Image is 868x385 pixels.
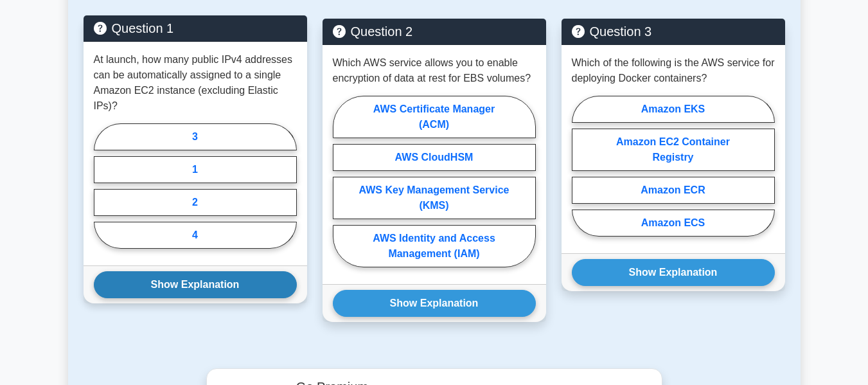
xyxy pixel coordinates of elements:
[572,210,775,237] label: Amazon ECS
[572,24,775,39] h5: Question 3
[572,177,775,204] label: Amazon ECR
[572,96,775,123] label: Amazon EKS
[333,144,536,171] label: AWS CloudHSM
[94,123,297,150] label: 3
[333,177,536,219] label: AWS Key Management Service (KMS)
[572,55,775,86] p: Which of the following is the AWS service for deploying Docker containers?
[333,290,536,317] button: Show Explanation
[94,189,297,216] label: 2
[333,96,536,138] label: AWS Certificate Manager (ACM)
[333,225,536,267] label: AWS Identity and Access Management (IAM)
[333,55,536,86] p: Which AWS service allows you to enable encryption of data at rest for EBS volumes?
[94,156,297,183] label: 1
[572,129,775,171] label: Amazon EC2 Container Registry
[333,24,536,39] h5: Question 2
[94,271,297,298] button: Show Explanation
[94,21,297,36] h5: Question 1
[94,52,297,114] p: At launch, how many public IPv4 addresses can be automatically assigned to a single Amazon EC2 in...
[572,259,775,286] button: Show Explanation
[94,222,297,249] label: 4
